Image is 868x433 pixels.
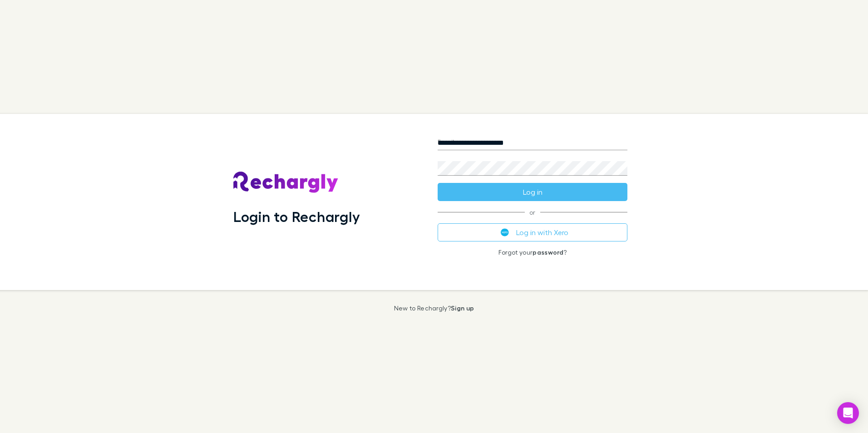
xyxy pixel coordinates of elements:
p: Forgot your ? [438,249,627,256]
a: password [533,248,563,256]
p: New to Rechargly? [394,305,474,312]
div: Open Intercom Messenger [837,402,859,424]
h1: Login to Rechargly [233,208,360,225]
a: Sign up [451,304,474,312]
img: Rechargly's Logo [233,172,339,193]
img: Xero's logo [501,228,509,236]
button: Log in [438,183,627,201]
button: Log in with Xero [438,223,627,241]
